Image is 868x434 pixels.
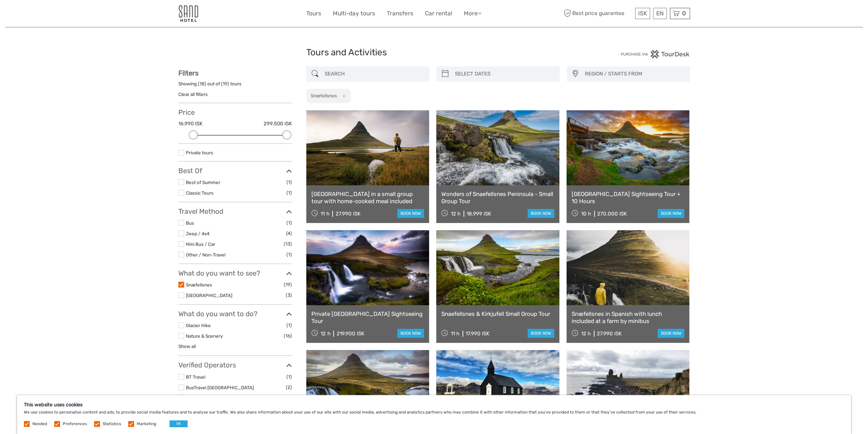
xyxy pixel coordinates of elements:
span: 11 h [451,331,459,337]
button: x [338,92,347,99]
span: (1) [286,189,292,197]
span: 10 h [581,211,591,217]
span: 12 h [581,331,591,337]
span: (1) [286,219,292,227]
input: SELECT DATES [452,68,556,80]
button: Open LiveChat chat widget [78,11,87,19]
span: 12 h [321,331,330,337]
button: OK [170,420,188,427]
span: (1) [286,251,292,258]
div: 17.990 ISK [466,331,489,337]
a: book now [658,329,684,338]
div: 270.000 ISK [597,211,627,217]
a: BT Travel [186,374,205,380]
a: Snæfellsnes [186,282,212,288]
a: Private [GEOGRAPHIC_DATA] Sightseeing Tour [311,310,424,324]
p: We're away right now. Please check back later! [10,12,77,17]
h3: Verified Operators [178,361,292,369]
a: Wonders of Snaefellsnes Peninsula - Small Group Tour [441,191,554,205]
img: 186-9edf1c15-b972-4976-af38-d04df2434085_logo_small.jpg [178,5,198,22]
a: book now [528,209,554,218]
a: book now [528,329,554,338]
div: EN [653,8,667,19]
h5: This website uses cookies [24,402,844,408]
div: 27.990 ISK [597,331,622,337]
span: 11 h [321,211,329,217]
span: Best price guarantee [562,8,633,19]
label: 19 [223,81,227,87]
a: Show all [178,344,196,349]
a: book now [397,329,424,338]
a: Nature & Scenery [186,333,223,339]
a: Best of Summer [186,180,220,185]
h1: Tours and Activities [306,47,562,58]
img: PurchaseViaTourDesk.png [620,50,690,58]
a: Tours [306,9,321,18]
a: Private tours [186,150,213,155]
div: 18.999 ISK [467,211,491,217]
strong: Filters [178,69,198,77]
a: [GEOGRAPHIC_DATA] [186,293,232,298]
span: (1) [286,373,292,381]
span: (2) [286,383,292,391]
label: Marketing [137,421,156,427]
h3: What do you want to do? [178,310,292,318]
a: Jeep / 4x4 [186,231,209,236]
label: Statistics [103,421,121,427]
a: [GEOGRAPHIC_DATA] in a small group tour with home-cooked meal included [311,191,424,205]
span: ISK [638,10,647,17]
label: 18 [200,81,205,87]
h3: What do you want to see? [178,269,292,277]
span: 0 [681,10,687,17]
a: [GEOGRAPHIC_DATA] Sightseeing Tour + 10 Hours [572,191,685,205]
span: (13) [284,240,292,248]
h2: Snæfellsnes [311,93,337,98]
a: Other / Non-Travel [186,252,225,257]
label: 299.500 ISK [264,120,292,127]
a: Multi-day tours [333,9,375,18]
a: Transfers [387,9,413,18]
a: Clear all filters [178,92,208,97]
span: 12 h [451,211,460,217]
a: Mini Bus / Car [186,241,215,247]
span: (1) [286,321,292,329]
a: Bus [186,220,194,226]
a: Snaefellsnes & Kirkjufell Small Group Tour [441,310,554,317]
label: Preferences [63,421,87,427]
a: book now [658,209,684,218]
a: Snæfellsnes in Spanish with lunch included at a farm by minibus [572,310,685,324]
div: We use cookies to personalise content and ads, to provide social media features and to analyse ou... [17,395,851,434]
h3: Price [178,108,292,116]
h3: Travel Method [178,207,292,215]
div: 27.990 ISK [335,211,360,217]
a: BusTravel [GEOGRAPHIC_DATA] [186,385,254,390]
div: Showing ( ) out of ( ) tours [178,81,292,91]
span: (3) [286,291,292,299]
input: SEARCH [322,68,426,80]
label: Needed [32,421,47,427]
a: Glacier Hike [186,323,211,328]
span: (3) [286,394,292,402]
span: (4) [286,229,292,237]
a: Car rental [425,9,452,18]
h3: Best Of [178,167,292,175]
span: (1) [286,178,292,186]
div: 219.900 ISK [336,331,364,337]
a: book now [397,209,424,218]
span: (19) [284,281,292,289]
a: More [464,9,482,18]
label: 16.990 ISK [178,120,203,127]
span: (16) [284,332,292,340]
a: Classic Tours [186,190,214,196]
button: REGION / STARTS FROM [582,68,687,80]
